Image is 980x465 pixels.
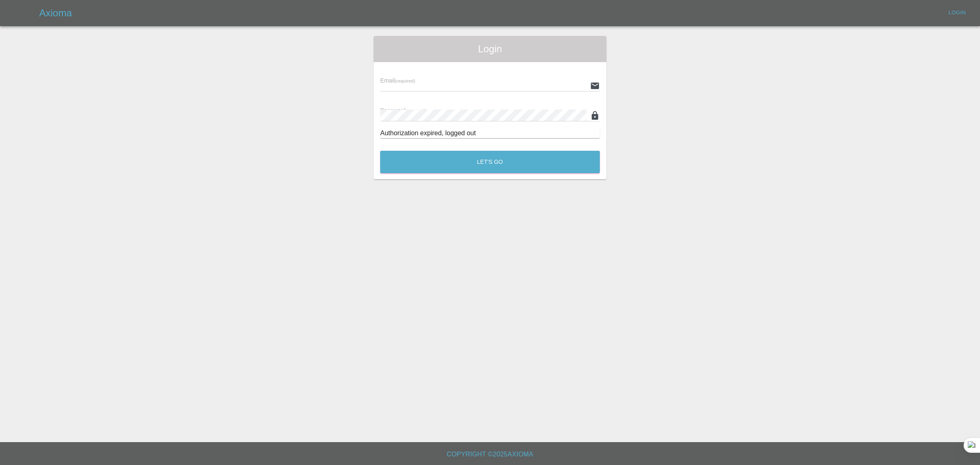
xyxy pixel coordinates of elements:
a: Login [944,7,970,19]
h6: Copyright © 2025 Axioma [7,449,973,460]
small: (required) [395,78,415,83]
div: Authorization expired, logged out [380,128,600,138]
span: Login [380,42,600,56]
small: (required) [406,108,426,113]
span: Password [380,107,426,114]
span: Email [380,77,415,84]
h5: Axioma [39,7,72,20]
button: Let's Go [380,151,600,173]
